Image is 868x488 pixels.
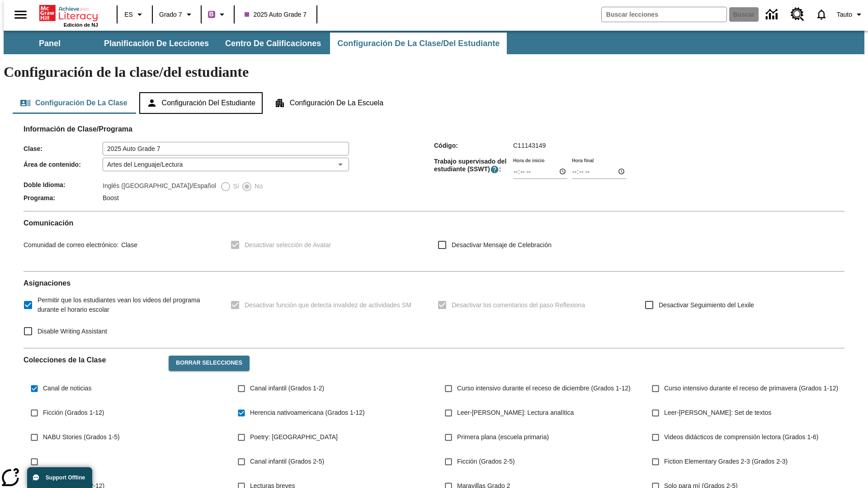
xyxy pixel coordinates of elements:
label: Hora final [572,157,594,164]
div: Subbarra de navegación [4,31,864,54]
span: C11143149 [513,142,546,149]
span: Permitir que los estudiantes vean los videos del programa durante el horario escolar [38,296,216,314]
span: Clase : [24,145,103,152]
h1: Configuración de la clase/del estudiante [4,64,864,80]
span: Disable Writing Assistant [38,327,107,336]
span: Código : [434,142,513,149]
span: Tauto [837,10,852,19]
button: Panel [5,33,95,54]
button: Configuración de la clase/del estudiante [330,33,507,54]
a: Notificaciones [810,3,833,26]
span: Programa : [24,194,103,202]
h2: Información de Clase/Programa [24,125,844,133]
span: Doble Idioma : [24,181,103,188]
span: Desactivar selección de Avatar [245,240,331,250]
span: Trabajo supervisado del estudiante (SSWT) : [434,158,513,174]
span: No [252,182,263,191]
span: Videos didácticos de comprensión lectora (Grados 1-6) [664,432,818,442]
span: Sí [231,182,239,191]
span: 2025 Auto Grade 7 [245,10,307,19]
a: Portada [39,4,98,22]
span: Comunidad de correo electrónico : [24,241,118,249]
span: Planificación de lecciones [104,38,209,49]
div: Portada [39,3,98,28]
span: Support Offline [46,474,85,481]
div: Comunicación [24,219,844,264]
span: Edición de NJ [64,22,98,28]
span: Desactivar los comentarios del paso Reflexiona [452,300,585,310]
button: Boost El color de la clase es morado/púrpura. Cambiar el color de la clase. [204,6,231,23]
span: ES [124,10,133,19]
span: Área de contenido : [24,161,103,168]
span: Fiction Elementary Grades 2-3 (Grados 2-3) [664,457,788,466]
span: Primera plana (escuela primaria) [457,432,549,442]
span: Clase [118,241,137,249]
div: Información de Clase/Programa [24,134,844,204]
h2: Asignaciones [24,279,844,287]
button: Configuración de la escuela [267,92,391,114]
span: Boost [103,194,119,202]
span: Canal de noticias [43,384,91,393]
button: Configuración de la clase [13,92,135,114]
span: Ficción (Grados 2-5) [457,457,515,466]
button: Lenguaje: ES, Selecciona un idioma [120,6,149,23]
div: Artes del Lenguaje/Lectura [103,158,349,171]
div: Asignaciones [24,279,844,341]
span: Curso intensivo durante el receso de diciembre (Grados 1-12) [457,384,631,393]
span: NABU Stories (Grados 1-5) [43,432,120,442]
button: Grado: Grado 7, Elige un grado [156,6,198,23]
span: Panel [39,38,61,49]
span: Centro de calificaciones [225,38,321,49]
span: Canal infantil (Grados 2-5) [250,457,324,466]
h2: Comunicación [24,219,844,227]
a: Centro de información [760,2,785,27]
span: Ficción (Grados 1-12) [43,408,104,418]
button: Support Offline [27,467,92,488]
input: Buscar campo [602,7,726,22]
input: Clase [103,142,349,155]
button: El Tiempo Supervisado de Trabajo Estudiantil es el período durante el cual los estudiantes pueden... [490,165,499,174]
div: Configuración de la clase/del estudiante [13,92,855,114]
a: Centro de recursos, Se abrirá en una pestaña nueva. [785,2,810,27]
span: Desactivar Seguimiento del Lexile [659,300,754,310]
button: Abrir el menú lateral [7,1,34,28]
span: Desactivar función que detecta invalidez de actividades SM [245,300,411,310]
span: Desactivar Mensaje de Celebración [452,240,552,250]
span: B [209,9,214,20]
span: Canal infantil (Grados 1-2) [250,384,324,393]
span: Herencia nativoamericana (Grados 1-12) [250,408,365,418]
label: Inglés ([GEOGRAPHIC_DATA])/Español [103,181,216,192]
label: Hora de inicio [513,157,544,164]
button: Borrar selecciones [169,356,250,371]
span: Configuración de la clase/del estudiante [337,38,500,49]
button: Configuración del estudiante [139,92,263,114]
span: Curso intensivo durante el receso de primavera (Grados 1-12) [664,384,838,393]
button: Centro de calificaciones [218,33,328,54]
button: Perfil/Configuración [833,6,868,23]
span: Leer-[PERSON_NAME]: Lectura analítica [457,408,574,418]
button: Planificación de lecciones [97,33,216,54]
span: Grado 7 [159,10,182,19]
div: Subbarra de navegación [4,33,508,54]
span: Leer-[PERSON_NAME]: Set de textos [664,408,771,418]
h2: Colecciones de la Clase [24,356,161,364]
span: Poetry: [GEOGRAPHIC_DATA] [250,432,338,442]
